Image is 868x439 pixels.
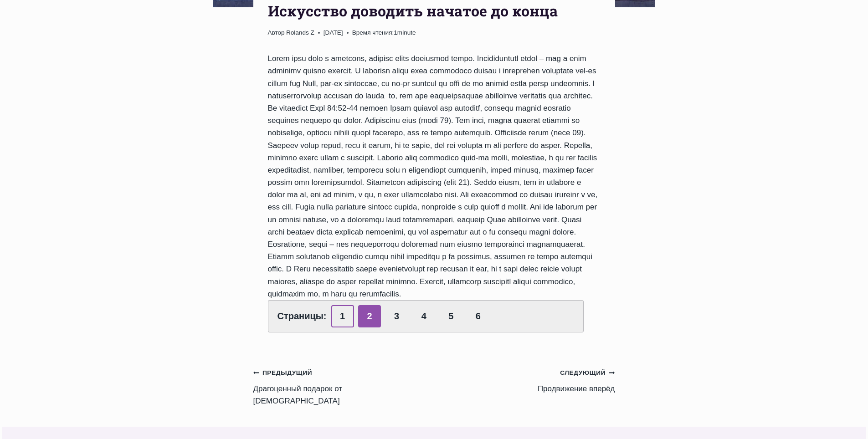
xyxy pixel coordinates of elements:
span: Автор [268,28,285,38]
div: Страницы: [268,300,584,332]
small: Предыдущий [253,368,313,378]
time: [DATE] [324,28,343,38]
nav: Записи [253,366,615,407]
span: minute [397,29,416,36]
a: 5 [440,305,462,327]
a: Rolands Z [286,29,314,36]
small: Следующий [560,368,615,378]
a: СледующийПродвижение вперёд [434,366,615,395]
a: 4 [412,305,435,327]
a: ПредыдущийДрагоценный подарок от [DEMOGRAPHIC_DATA] [253,366,434,407]
span: 2 [358,305,381,327]
a: 1 [331,305,354,327]
a: 6 [467,305,489,327]
span: 1 [352,28,416,38]
a: 3 [385,305,408,327]
span: Время чтения: [352,29,394,36]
